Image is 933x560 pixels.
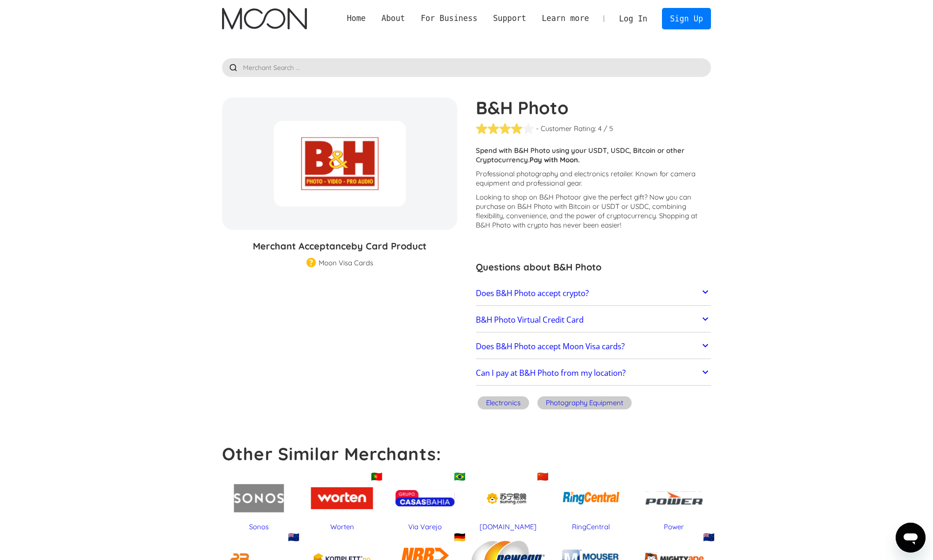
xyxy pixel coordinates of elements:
[536,124,596,133] div: - Customer Rating:
[454,470,466,482] div: 🇧🇷
[222,443,441,464] strong: Other Similar Merchants:
[536,395,634,413] a: Photography Equipment
[476,368,626,378] h2: Can I pay at B&H Photo from my location?
[351,240,426,252] span: by Card Product
[534,13,597,24] div: Learn more
[611,8,655,29] a: Log In
[421,13,477,24] div: For Business
[476,97,711,118] h1: B&H Photo
[413,13,485,24] div: For Business
[305,474,379,532] a: 🇵🇹Worten
[703,531,715,543] div: 🇳🇿
[319,258,373,268] div: Moon Visa Cards
[222,58,711,77] input: Merchant Search ...
[222,8,306,29] img: Moon Logo
[546,398,623,408] div: Photography Equipment
[476,169,711,188] p: Professional photography and electronics retailer. Known for camera equipment and professional gear.
[493,13,526,24] div: Support
[662,8,710,29] a: Sign Up
[485,13,534,24] div: Support
[471,522,545,532] div: [DOMAIN_NAME]
[222,239,457,253] h3: Merchant Acceptance
[222,8,306,29] a: home
[222,474,296,532] a: Sonos
[574,193,644,201] span: or give the perfect gift
[529,155,580,164] strong: Pay with Moon.
[476,193,711,230] p: Looking to shop on B&H Photo ? Now you can purchase on B&H Photo with Bitcoin or USDT or USDC, co...
[374,13,413,24] div: About
[637,522,711,532] div: Power
[476,283,711,303] a: Does B&H Photo accept crypto?
[388,522,462,532] div: Via Varejo
[339,13,374,24] a: Home
[896,523,926,553] iframe: Button to launch messaging window
[554,522,628,532] div: RingCentral
[454,531,466,543] div: 🇩🇪
[537,470,549,482] div: 🇨🇳
[388,474,462,532] a: 🇧🇷Via Varejo
[476,337,711,356] a: Does B&H Photo accept Moon Visa cards?
[476,289,589,298] h2: Does B&H Photo accept crypto?
[222,522,296,532] div: Sonos
[476,260,711,274] h3: Questions about B&H Photo
[476,146,711,165] p: Spend with B&H Photo using your USDT, USDC, Bitcoin or other Cryptocurrency.
[637,474,711,532] a: Power
[288,531,299,543] div: 🇳🇿
[486,398,521,408] div: Electronics
[476,364,711,383] a: Can I pay at B&H Photo from my location?
[604,124,613,133] div: / 5
[476,315,584,325] h2: B&H Photo Virtual Credit Card
[554,474,628,532] a: RingCentral
[476,310,711,330] a: B&H Photo Virtual Credit Card
[471,474,545,532] a: 🇨🇳[DOMAIN_NAME]
[476,342,625,351] h2: Does B&H Photo accept Moon Visa cards?
[382,13,405,24] div: About
[305,522,379,532] div: Worten
[598,124,602,133] div: 4
[476,395,531,413] a: Electronics
[542,13,589,24] div: Learn more
[371,470,383,482] div: 🇵🇹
